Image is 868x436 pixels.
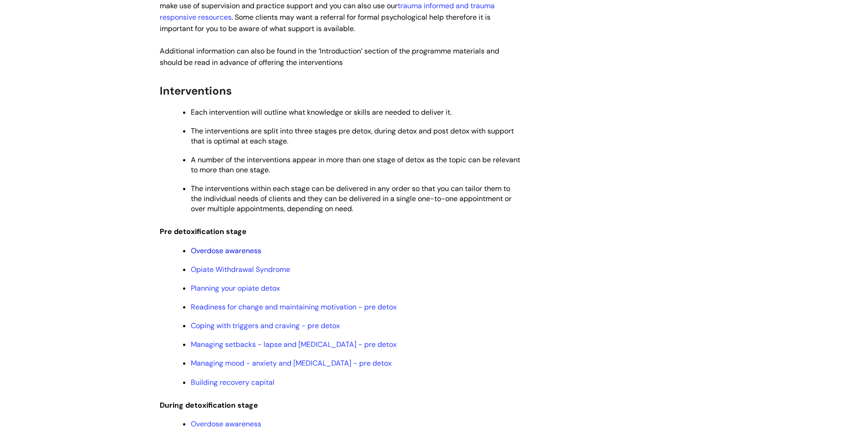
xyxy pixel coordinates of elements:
span: Pre detoxification stage [160,227,247,236]
a: Readiness for change and maintaining motivation - pre detox [191,302,397,312]
span: Additional information can also be found in the ‘Introduction’ section of the programme materials... [160,46,499,67]
a: Building recovery capital [191,378,275,387]
span: Interventions [160,84,232,98]
span: The interventions are split into three stages pre detox, during detox and post detox with support... [191,126,514,146]
a: trauma informed and trauma responsive resources [160,1,495,22]
a: Opiate Withdrawal Syndrome [191,265,290,274]
span: Each intervention will outline what knowledge or skills are needed to deliver it. [191,107,452,117]
a: Overdose awareness [191,246,261,255]
span: A number of the interventions appear in more than one stage of detox as the topic can be relevant... [191,155,520,175]
a: Managing setbacks - lapse and [MEDICAL_DATA] - pre detox [191,340,397,349]
a: Coping with triggers and craving - pre detox [191,321,340,330]
span: The interventions within each stage can be delivered in any order so that you can tailor them to ... [191,184,512,213]
a: Overdose awareness [191,419,261,429]
a: Planning your opiate detox [191,283,280,293]
span: During detoxification stage [160,400,258,410]
a: Managing mood - anxiety and [MEDICAL_DATA] - pre detox [191,358,392,368]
